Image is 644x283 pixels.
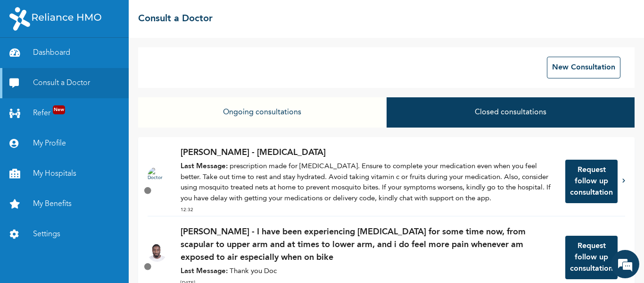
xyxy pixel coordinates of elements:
button: Closed consultations [387,97,635,128]
p: Thank you Doc [181,266,556,277]
span: Conversation [5,251,92,258]
strong: Last Message: [181,163,228,170]
img: Doctor [148,243,166,262]
button: Request follow up consultation [565,236,618,279]
h2: Consult a Doctor [138,12,213,26]
span: New [53,105,65,114]
div: FAQs [92,235,180,264]
p: 12:32 [181,206,556,214]
button: New Consultation [547,57,620,78]
div: Minimize live chat window [155,5,177,27]
img: RelianceHMO's Logo [9,7,101,31]
button: Request follow up consultation [565,160,618,203]
button: Ongoing consultations [138,97,386,128]
span: We're online! [55,91,130,186]
div: Chat with us now [49,53,158,65]
strong: Last Message: [181,268,228,275]
p: prescription made for [MEDICAL_DATA]. Ensure to complete your medication even when you feel bette... [181,162,556,204]
textarea: Type your message and hit 'Enter' [5,202,180,235]
p: [PERSON_NAME] - [MEDICAL_DATA] [181,146,556,159]
img: d_794563401_company_1708531726252_794563401 [17,47,38,71]
p: [PERSON_NAME] - I have been experiencing [MEDICAL_DATA] for some time now, from scapular to upper... [181,226,556,264]
img: Doctor [148,167,166,186]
